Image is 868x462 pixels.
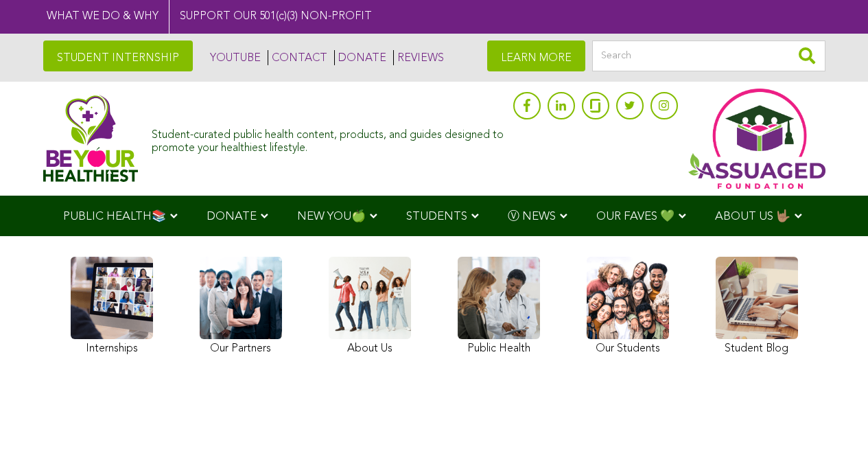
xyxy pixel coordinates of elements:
[207,211,257,222] span: DONATE
[43,95,139,182] img: Assuaged
[406,211,467,222] span: STUDENTS
[688,89,825,189] img: Assuaged App
[268,50,327,65] a: CONTACT
[508,211,556,222] span: Ⓥ NEWS
[207,50,261,65] a: YOUTUBE
[393,50,444,65] a: REVIEWS
[799,396,868,462] iframe: Chat Widget
[592,41,825,71] input: Search
[596,211,675,222] span: OUR FAVES 💚
[487,41,585,71] a: LEARN MORE
[334,50,386,65] a: DONATE
[297,211,366,222] span: NEW YOU🍏
[43,196,825,236] div: Navigation Menu
[715,211,790,222] span: ABOUT US 🤟🏽
[590,99,600,113] img: glassdoor
[152,122,506,155] div: Student-curated public health content, products, and guides designed to promote your healthiest l...
[63,211,166,222] span: PUBLIC HEALTH📚
[43,41,193,71] a: STUDENT INTERNSHIP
